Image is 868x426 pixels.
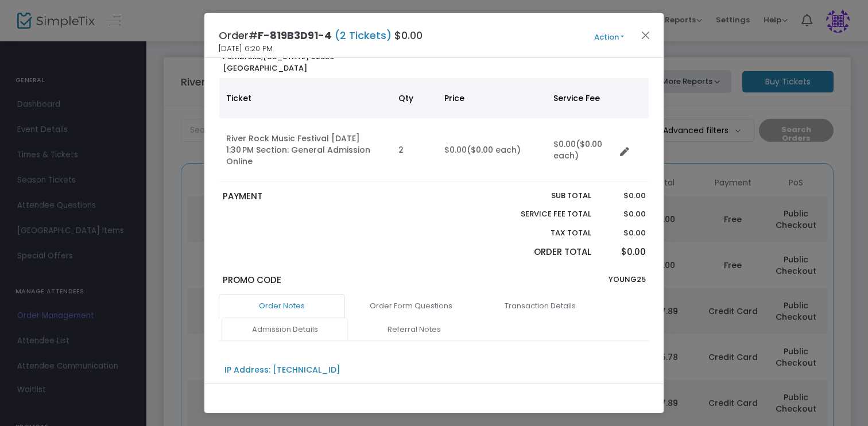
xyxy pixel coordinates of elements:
[467,144,521,156] span: ($0.00 each)
[348,294,474,318] a: Order Form Questions
[332,28,394,42] span: (2 Tickets)
[638,28,653,42] button: Close
[494,208,591,220] p: Service Fee Total
[434,274,651,295] div: YOUNG25
[437,78,547,118] th: Price
[553,138,602,161] span: ($0.00 each)
[547,78,615,118] th: Service Fee
[223,190,429,203] p: PAYMENT
[392,118,437,182] td: 2
[219,28,423,43] h4: Order# $0.00
[219,118,392,182] td: River Rock Music Festival [DATE] 1:30 PM Section: General Admission Online
[219,78,649,182] div: Data table
[494,227,591,239] p: Tax Total
[224,364,340,376] div: IP Address: [TECHNICAL_ID]
[547,118,615,182] td: $0.00
[219,43,273,55] span: [DATE] 6:20 PM
[602,246,645,259] p: $0.00
[219,78,392,118] th: Ticket
[602,208,645,220] p: $0.00
[222,317,348,342] a: Admission Details
[219,294,345,318] a: Order Notes
[477,294,603,318] a: Transaction Details
[602,190,645,202] p: $0.00
[392,78,437,118] th: Qty
[223,274,429,287] p: Promo Code
[602,227,645,239] p: $0.00
[494,190,591,202] p: Sub total
[258,28,332,42] span: F-819B3D91-4
[494,246,591,259] p: Order Total
[575,31,644,44] button: Action
[223,51,334,73] b: [US_STATE] 02359 [GEOGRAPHIC_DATA]
[437,118,547,182] td: $0.00
[351,317,477,342] a: Referral Notes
